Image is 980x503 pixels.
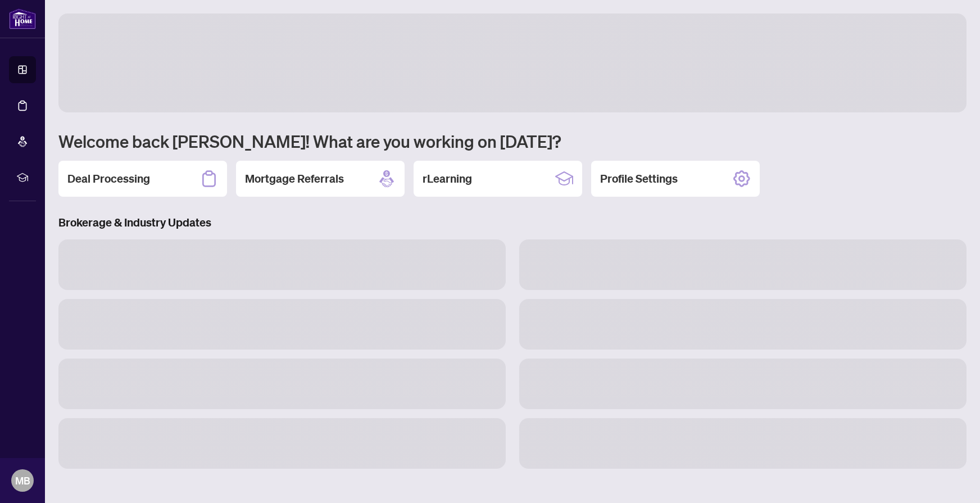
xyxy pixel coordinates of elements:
h2: rLearning [423,171,472,187]
h3: Brokerage & Industry Updates [58,215,967,230]
h2: Deal Processing [67,171,150,187]
h2: Mortgage Referrals [245,171,344,187]
img: logo [9,8,36,29]
h1: Welcome back [PERSON_NAME]! What are you working on [DATE]? [58,130,967,152]
span: MB [15,473,30,488]
h2: Profile Settings [600,171,678,187]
